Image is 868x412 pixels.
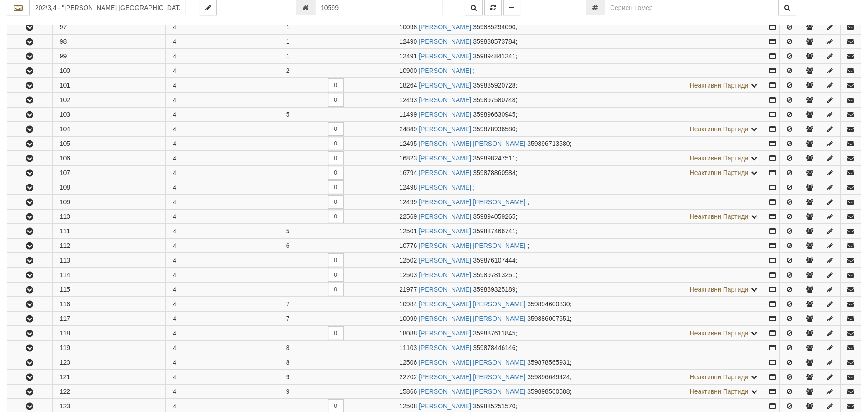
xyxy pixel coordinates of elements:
span: 359898247511 [473,154,515,162]
td: ; [392,136,765,150]
span: 359889325189 [473,286,515,293]
a: [PERSON_NAME] [419,257,471,264]
td: 4 [166,238,279,252]
span: Партида № [399,38,417,45]
span: Партида № [399,330,417,337]
span: Партида № [399,315,417,322]
span: 359896713580 [527,140,570,147]
span: 359876107444 [473,257,515,264]
td: ; [392,165,765,180]
td: 4 [166,253,279,267]
td: 115 [52,282,166,296]
td: 4 [166,107,279,121]
td: ; [392,238,765,252]
a: [PERSON_NAME] [419,402,471,410]
td: ; [392,224,765,238]
span: 359886007651 [527,315,570,322]
span: 5 [286,227,290,235]
a: [PERSON_NAME] [PERSON_NAME] [419,315,525,322]
span: Партида № [399,344,417,351]
span: Неактивни Партиди [690,169,749,176]
span: Партида № [399,373,417,381]
span: Неактивни Партиди [690,125,749,133]
td: ; [392,297,765,311]
td: 4 [166,311,279,325]
td: ; [392,151,765,165]
a: [PERSON_NAME] [419,330,471,337]
td: 4 [166,297,279,311]
span: 359896649424 [527,373,570,381]
td: 117 [52,311,166,325]
td: 106 [52,151,166,165]
td: ; [392,311,765,325]
span: 7 [286,315,290,322]
span: 9 [286,373,290,381]
span: Партида № [399,198,417,206]
td: ; [392,282,765,296]
td: ; [392,93,765,107]
span: Неактивни Партиди [690,373,749,381]
td: 119 [52,340,166,355]
span: 359878565931 [527,359,570,366]
td: 4 [166,34,279,48]
td: 120 [52,355,166,369]
td: 4 [166,195,279,209]
span: Партида № [399,359,417,366]
span: Партида № [399,388,417,395]
span: 359896630945 [473,111,515,118]
td: 4 [166,180,279,194]
span: Неактивни Партиди [690,286,749,293]
span: Партида № [399,23,417,31]
span: 359878446146 [473,344,515,351]
span: Партида № [399,111,417,118]
td: 99 [52,49,166,63]
span: 7 [286,300,290,308]
a: [PERSON_NAME] [419,344,471,351]
td: ; [392,78,765,92]
span: Неактивни Партиди [690,388,749,395]
td: 4 [166,340,279,355]
span: 359885294090 [473,23,515,31]
td: ; [392,209,765,223]
span: 359898560588 [527,388,570,395]
td: 105 [52,136,166,150]
a: [PERSON_NAME] [PERSON_NAME] [419,359,525,366]
td: 4 [166,326,279,340]
td: 4 [166,136,279,150]
span: 359894841241 [473,52,515,60]
span: Партида № [399,67,417,74]
span: 1 [286,52,290,60]
td: 4 [166,122,279,136]
span: 359894600830 [527,300,570,308]
span: Партида № [399,286,417,293]
span: Партида № [399,402,417,410]
a: [PERSON_NAME] [419,52,471,60]
td: 116 [52,297,166,311]
td: 4 [166,151,279,165]
td: 98 [52,34,166,48]
td: ; [392,326,765,340]
td: 4 [166,63,279,77]
span: Партида № [399,154,417,162]
a: [PERSON_NAME] [419,23,471,31]
td: ; [392,355,765,369]
span: 1 [286,23,290,31]
td: 122 [52,384,166,398]
span: Партида № [399,82,417,89]
a: [PERSON_NAME] [419,213,471,220]
a: [PERSON_NAME] [419,227,471,235]
td: 101 [52,78,166,92]
td: 110 [52,209,166,223]
a: [PERSON_NAME] [419,96,471,103]
a: [PERSON_NAME] [419,38,471,45]
a: [PERSON_NAME] [419,111,471,118]
td: 4 [166,49,279,63]
a: [PERSON_NAME] [419,286,471,293]
a: [PERSON_NAME] [419,154,471,162]
span: 359897580748 [473,96,515,103]
td: ; [392,180,765,194]
td: ; [392,107,765,121]
a: [PERSON_NAME] [419,271,471,278]
td: 4 [166,20,279,34]
span: Партида № [399,257,417,264]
